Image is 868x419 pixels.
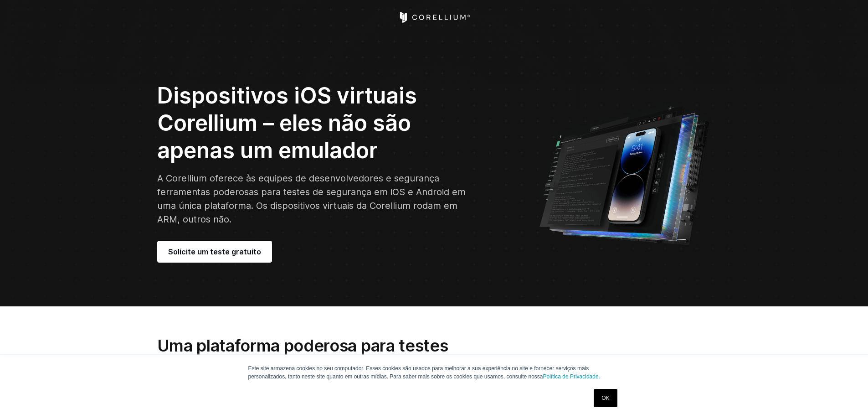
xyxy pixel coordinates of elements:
font: Dispositivos iOS virtuais Corellium – eles não são apenas um emulador [157,82,417,164]
font: Uma plataforma poderosa para testes de segurança de aplicativos móveis [157,336,448,376]
font: Solicite um teste gratuito [168,247,261,256]
a: OK [594,389,617,407]
a: Página inicial do Corellium [398,12,470,23]
a: Política de Privacidade. [543,373,600,380]
a: Solicite um teste gratuito [157,241,272,263]
font: Este site armazena cookies no seu computador. Esses cookies são usados ​​para melhorar a sua expe... [248,365,589,380]
font: A Corellium oferece às equipes de desenvolvedores e segurança ferramentas poderosas para testes d... [157,173,466,225]
img: Interface de usuário do Corellium [539,99,711,245]
font: OK [601,395,609,401]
